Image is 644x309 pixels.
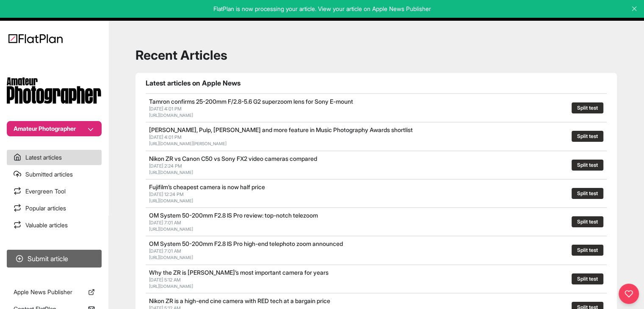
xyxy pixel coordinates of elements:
a: [URL][DOMAIN_NAME] [149,170,193,175]
a: Why the ZR is [PERSON_NAME]’s most important camera for years [149,269,329,276]
a: [PERSON_NAME], Pulp, [PERSON_NAME] and more feature in Music Photography Awards shortlist [149,126,413,133]
a: [URL][DOMAIN_NAME] [149,255,193,260]
span: [DATE] 4:01 PM [149,106,182,112]
button: Split test [572,131,603,142]
span: [DATE] 5:12 AM [149,277,181,283]
button: Split test [572,188,603,199]
span: [DATE] 12:24 PM [149,191,184,197]
button: Split test [572,245,603,256]
a: Apple News Publisher [7,284,102,300]
a: Evergreen Tool [7,184,102,199]
img: Publication Logo [7,77,102,104]
a: Submitted articles [7,167,102,182]
button: Split test [572,273,603,284]
span: [DATE] 7:01 AM [149,248,181,254]
a: Latest articles [7,150,102,165]
a: Nikon ZR is a high-end cine camera with RED tech at a bargain price [149,297,330,304]
span: [DATE] 4:01 PM [149,134,182,140]
h1: Latest articles on Apple News [146,78,607,88]
span: [DATE] 7:01 AM [149,220,181,226]
button: Split test [572,216,603,227]
a: OM System 50-200mm F2.8 IS Pro review: top-notch telezoom [149,212,318,219]
a: OM System 50-200mm F2.8 IS Pro high-end telephoto zoom announced [149,240,343,247]
p: FlatPlan is now processing your article. View your article on Apple News Publisher [6,5,638,13]
a: Popular articles [7,201,102,216]
a: [URL][DOMAIN_NAME] [149,113,193,118]
a: Tamron confirms 25-200mm F/2.8-5.6 G2 superzoom lens for Sony E-mount [149,98,353,105]
a: Valuable articles [7,218,102,233]
a: Nikon ZR vs Canon C50 vs Sony FX2 video cameras compared [149,155,317,162]
a: [URL][DOMAIN_NAME] [149,226,193,232]
img: Logo [8,34,63,43]
h1: Recent Articles [135,47,617,63]
span: [DATE] 2:24 PM [149,163,182,169]
button: Submit article [7,250,102,268]
button: Amateur Photographer [7,121,102,136]
a: Fujifilm’s cheapest camera is now half price [149,183,265,190]
a: [URL][DOMAIN_NAME] [149,284,193,289]
button: Split test [572,160,603,171]
a: [URL][DOMAIN_NAME] [149,198,193,203]
a: [URL][DOMAIN_NAME][PERSON_NAME] [149,141,227,146]
button: Split test [572,102,603,113]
